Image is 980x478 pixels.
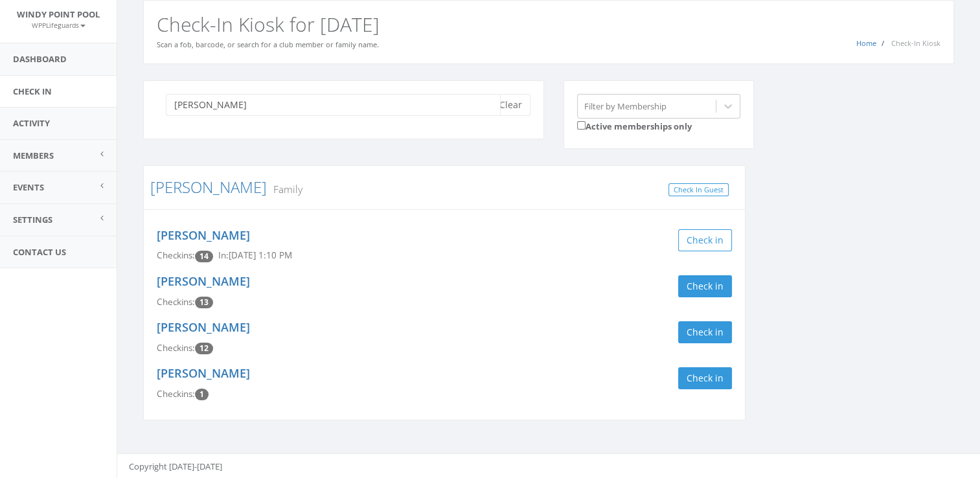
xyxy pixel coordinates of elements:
[891,38,940,48] span: Check-In Kiosk
[678,321,732,343] button: Check in
[13,214,52,225] span: Settings
[678,229,732,251] button: Check in
[577,119,692,133] label: Active memberships only
[157,388,195,400] span: Checkins:
[195,389,209,400] span: Checkin count
[157,227,250,243] a: [PERSON_NAME]
[678,275,732,297] button: Check in
[157,296,195,308] span: Checkins:
[157,273,250,289] a: [PERSON_NAME]
[157,365,250,381] a: [PERSON_NAME]
[13,246,66,258] span: Contact Us
[157,249,195,261] span: Checkins:
[491,94,530,116] button: Clear
[267,182,302,196] small: Family
[195,251,213,262] span: Checkin count
[195,343,213,354] span: Checkin count
[166,94,501,116] input: Search a name to check in
[584,100,667,112] div: Filter by Membership
[17,8,100,20] span: Windy Point Pool
[157,342,195,354] span: Checkins:
[13,150,54,161] span: Members
[157,319,250,335] a: [PERSON_NAME]
[150,176,267,198] a: [PERSON_NAME]
[856,38,876,48] a: Home
[13,181,44,193] span: Events
[668,183,729,197] a: Check In Guest
[195,297,213,308] span: Checkin count
[678,367,732,389] button: Check in
[157,14,940,35] h2: Check-In Kiosk for [DATE]
[218,249,292,261] span: In: [DATE] 1:10 PM
[32,19,85,30] a: WPPLifeguards
[32,21,85,30] small: WPPLifeguards
[577,121,586,130] input: Active memberships only
[157,40,379,49] small: Scan a fob, barcode, or search for a club member or family name.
